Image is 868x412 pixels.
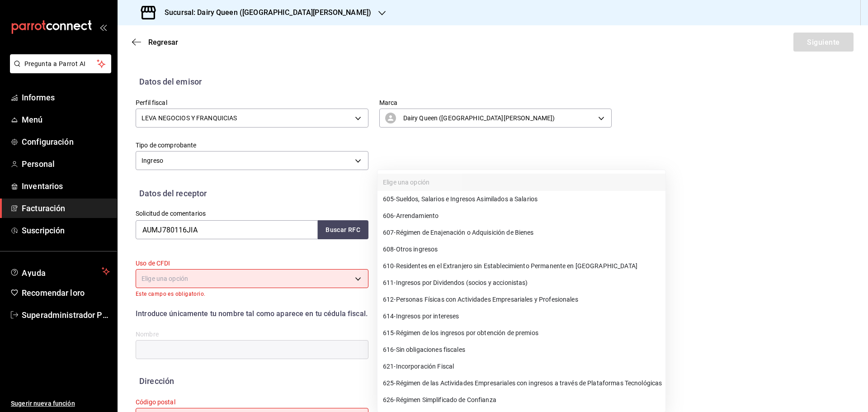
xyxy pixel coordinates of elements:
[396,363,454,370] font: Incorporación Fiscal
[396,212,439,219] font: Arrendamiento
[394,296,396,303] font: -
[394,396,396,403] font: -
[396,346,465,353] font: Sin obligaciones fiscales
[394,346,396,353] font: -
[383,279,394,286] font: 611
[383,313,394,320] font: 614
[396,329,538,336] font: Régimen de los ingresos por obtención de premios
[394,262,396,270] font: -
[394,313,396,320] font: -
[383,329,394,336] font: 615
[383,262,394,270] font: 610
[394,212,396,219] font: -
[396,195,538,203] font: Sueldos, Salarios e Ingresos Asimilados a Salarios
[383,396,394,403] font: 626
[383,363,394,370] font: 621
[383,379,394,387] font: 625
[394,279,396,286] font: -
[394,229,396,236] font: -
[394,246,396,253] font: -
[383,246,394,253] font: 608
[396,262,637,270] font: Residentes en el Extranjero sin Establecimiento Permanente en [GEOGRAPHIC_DATA]
[394,329,396,336] font: -
[396,229,534,236] font: Régimen de Enajenación o Adquisición de Bienes
[383,195,394,203] font: 605
[394,363,396,370] font: -
[396,379,662,387] font: Régimen de las Actividades Empresariales con ingresos a través de Plataformas Tecnológicas
[396,396,496,403] font: Régimen Simplificado de Confianza
[383,212,394,219] font: 606
[383,346,394,353] font: 616
[383,229,394,236] font: 607
[396,246,438,253] font: Otros ingresos
[396,279,528,286] font: Ingresos por Dividendos (socios y accionistas)
[394,379,396,387] font: -
[394,195,396,203] font: -
[383,296,394,303] font: 612
[396,313,459,320] font: Ingresos por intereses
[396,296,578,303] font: Personas Físicas con Actividades Empresariales y Profesionales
